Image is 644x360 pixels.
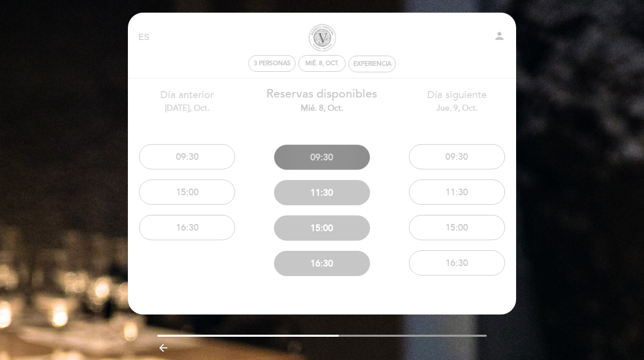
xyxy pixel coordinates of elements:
[254,60,291,67] span: 3 personas
[274,215,370,241] button: 15:00
[409,215,505,240] button: 15:00
[274,251,370,276] button: 16:30
[353,60,391,68] div: Experiencia
[409,250,505,276] button: 16:30
[127,88,247,114] div: Día anterior
[262,103,382,114] div: mié. 8, oct.
[139,179,235,205] button: 15:00
[305,60,339,67] div: mié. 8, oct.
[409,179,505,205] button: 11:30
[139,144,235,169] button: 09:30
[262,86,382,114] div: Reservas disponibles
[493,30,505,46] button: person
[274,145,370,170] button: 09:30
[259,24,385,52] a: BODEGA VISTALBA
[274,180,370,205] button: 11:30
[397,103,517,114] div: jue. 9, oct.
[409,144,505,169] button: 09:30
[157,342,169,354] i: arrow_backward
[397,88,517,114] div: Día siguiente
[127,103,247,114] div: [DATE], oct.
[139,215,235,240] button: 16:30
[493,30,505,42] i: person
